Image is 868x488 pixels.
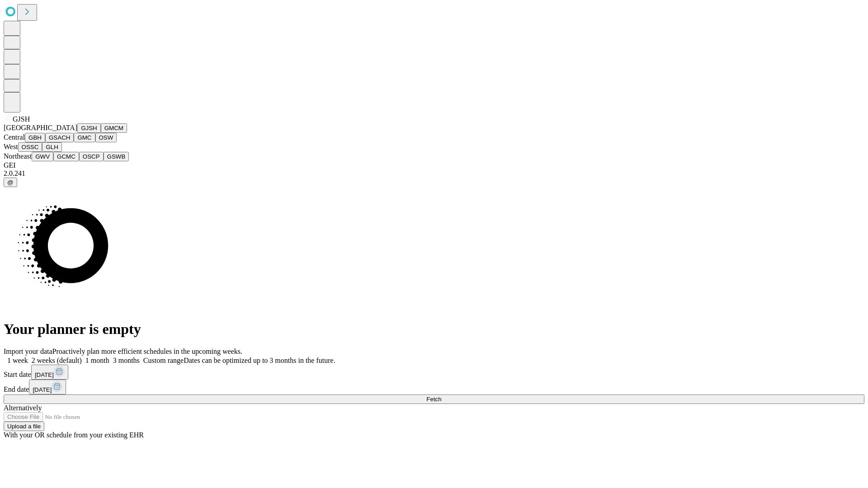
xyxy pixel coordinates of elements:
[32,357,82,364] span: 2 weeks (default)
[143,357,184,364] span: Custom range
[4,178,17,187] button: @
[95,133,117,142] button: OSW
[18,142,42,152] button: OSSC
[104,152,129,161] button: GSWB
[184,357,335,364] span: Dates can be optimized up to 3 months in the future.
[85,357,109,364] span: 1 month
[4,143,18,150] span: West
[426,396,441,403] span: Fetch
[13,115,30,123] span: GJSH
[42,142,61,152] button: GLH
[31,365,68,380] button: [DATE]
[4,422,44,431] button: Upload a file
[74,133,95,142] button: GMC
[33,386,52,393] span: [DATE]
[4,380,864,394] div: End date
[79,152,104,161] button: OSCP
[77,123,101,133] button: GJSH
[29,380,66,394] button: [DATE]
[25,133,45,142] button: GBH
[4,133,25,141] span: Central
[35,371,54,378] span: [DATE]
[32,152,53,161] button: GWV
[4,365,864,380] div: Start date
[4,394,864,404] button: Fetch
[4,152,32,160] span: Northeast
[4,431,144,439] span: With your OR schedule from your existing EHR
[4,347,52,355] span: Import your data
[4,161,864,169] div: GEI
[4,169,864,178] div: 2.0.241
[113,357,140,364] span: 3 months
[4,321,864,338] h1: Your planner is empty
[45,133,74,142] button: GSACH
[52,347,242,355] span: Proactively plan more efficient schedules in the upcoming weeks.
[7,357,28,364] span: 1 week
[101,123,127,133] button: GMCM
[53,152,79,161] button: GCMC
[4,404,42,412] span: Alternatively
[7,179,14,186] span: @
[4,124,77,131] span: [GEOGRAPHIC_DATA]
